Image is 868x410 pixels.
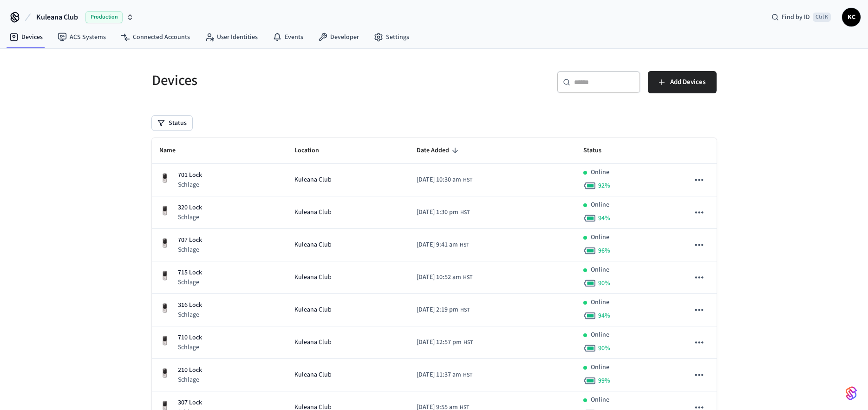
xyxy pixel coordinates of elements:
[463,338,473,347] span: HST
[591,298,609,307] p: Online
[846,386,857,401] img: SeamLogoGradient.69752ec5.svg
[159,173,170,184] img: Yale Assure Touchscreen Wifi Smart Lock, Satin Nickel, Front
[843,9,860,26] span: KC
[294,143,331,158] span: Location
[417,208,470,217] div: Pacific/Honolulu
[598,246,610,255] span: 96 %
[311,29,366,46] a: Developer
[178,268,202,278] p: 715 Lock
[598,181,610,190] span: 92 %
[598,311,610,320] span: 94 %
[591,168,609,177] p: Online
[178,300,202,310] p: 316 Lock
[591,233,609,242] p: Online
[178,203,202,213] p: 320 Lock
[591,200,609,210] p: Online
[159,303,170,314] img: Yale Assure Touchscreen Wifi Smart Lock, Satin Nickel, Front
[178,245,202,254] p: Schlage
[417,240,469,250] div: Pacific/Honolulu
[113,29,197,46] a: Connected Accounts
[648,71,717,93] button: Add Devices
[178,333,202,343] p: 710 Lock
[178,398,202,408] p: 307 Lock
[417,370,472,380] div: Pacific/Honolulu
[598,214,610,223] span: 94 %
[159,143,188,158] span: Name
[36,12,78,23] span: Kuleana Club
[417,143,461,158] span: Date Added
[178,235,202,245] p: 707 Lock
[417,240,458,250] span: [DATE] 9:41 am
[670,76,705,88] span: Add Devices
[463,371,472,379] span: HST
[813,13,831,22] span: Ctrl K
[178,310,202,319] p: Schlage
[591,363,609,372] p: Online
[598,376,610,385] span: 99 %
[417,305,458,315] span: [DATE] 2:19 pm
[417,273,472,282] div: Pacific/Honolulu
[152,116,192,130] button: Status
[591,330,609,340] p: Online
[598,344,610,353] span: 90 %
[159,335,170,346] img: Yale Assure Touchscreen Wifi Smart Lock, Satin Nickel, Front
[417,370,461,380] span: [DATE] 11:37 am
[782,13,810,22] span: Find by ID
[159,238,170,249] img: Yale Assure Touchscreen Wifi Smart Lock, Satin Nickel, Front
[159,270,170,281] img: Yale Assure Touchscreen Wifi Smart Lock, Satin Nickel, Front
[598,279,610,288] span: 90 %
[417,338,473,347] div: Pacific/Honolulu
[178,170,202,180] p: 701 Lock
[417,273,461,282] span: [DATE] 10:52 am
[294,175,332,185] span: Kuleana Club
[197,29,265,46] a: User Identities
[294,305,332,315] span: Kuleana Club
[178,343,202,352] p: Schlage
[583,143,613,158] span: Status
[265,29,311,46] a: Events
[294,273,332,282] span: Kuleana Club
[2,29,50,46] a: Devices
[764,9,838,26] div: Find by IDCtrl K
[178,180,202,189] p: Schlage
[85,11,123,23] span: Production
[294,240,332,250] span: Kuleana Club
[152,71,429,90] h5: Devices
[366,29,417,46] a: Settings
[50,29,113,46] a: ACS Systems
[294,338,332,347] span: Kuleana Club
[417,305,470,315] div: Pacific/Honolulu
[417,175,472,185] div: Pacific/Honolulu
[591,395,609,405] p: Online
[294,208,332,217] span: Kuleana Club
[178,365,202,375] p: 210 Lock
[159,205,170,216] img: Yale Assure Touchscreen Wifi Smart Lock, Satin Nickel, Front
[591,265,609,275] p: Online
[178,375,202,384] p: Schlage
[460,208,470,217] span: HST
[178,278,202,287] p: Schlage
[417,175,461,185] span: [DATE] 10:30 am
[463,273,472,282] span: HST
[294,370,332,380] span: Kuleana Club
[178,213,202,222] p: Schlage
[842,8,861,26] button: KC
[460,306,470,314] span: HST
[159,368,170,379] img: Yale Assure Touchscreen Wifi Smart Lock, Satin Nickel, Front
[417,208,458,217] span: [DATE] 1:30 pm
[463,176,472,184] span: HST
[417,338,462,347] span: [DATE] 12:57 pm
[460,241,469,249] span: HST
